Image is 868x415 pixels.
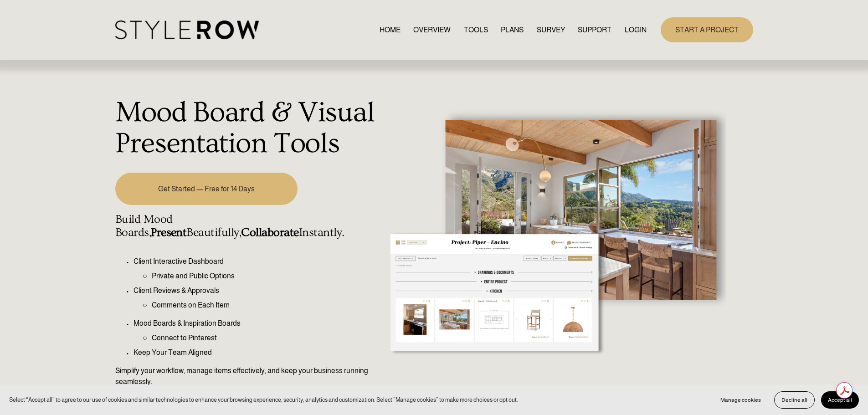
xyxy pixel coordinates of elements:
[578,24,611,36] a: folder dropdown
[134,347,378,358] p: Keep Your Team Aligned
[781,397,807,403] span: Decline all
[115,173,298,205] a: Get Started — Free for 14 Days
[828,397,852,403] span: Accept all
[134,256,378,267] p: Client Interactive Dashboard
[501,24,524,36] a: PLANS
[720,397,761,403] span: Manage cookies
[134,318,378,329] p: Mood Boards & Inspiration Boards
[151,226,186,239] strong: Present
[774,391,815,409] button: Decline all
[241,226,298,239] strong: Collaborate
[9,395,518,404] p: Select “Accept all” to agree to our use of cookies and similar technologies to enhance your brows...
[413,24,451,36] a: OVERVIEW
[115,365,378,387] p: Simplify your workflow, manage items effectively, and keep your business running seamlessly.
[115,20,259,39] img: StyleRow
[380,24,401,36] a: HOME
[152,271,378,282] p: Private and Public Options
[464,24,488,36] a: TOOLS
[115,97,378,159] h1: Mood Board & Visual Presentation Tools
[152,333,378,343] p: Connect to Pinterest
[661,17,753,42] a: START A PROJECT
[134,285,378,296] p: Client Reviews & Approvals
[625,24,647,36] a: LOGIN
[152,300,378,311] p: Comments on Each Item
[537,24,565,36] a: SURVEY
[115,213,378,240] h4: Build Mood Boards, Beautifully, Instantly.
[578,25,611,36] span: SUPPORT
[714,391,768,409] button: Manage cookies
[821,391,859,409] button: Accept all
